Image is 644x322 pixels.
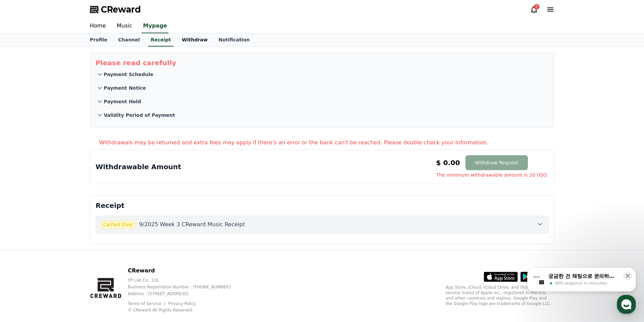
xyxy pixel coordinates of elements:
[142,19,168,33] a: Mypage
[104,71,153,78] p: Payment Schedule
[128,267,241,275] p: CReward
[96,216,549,233] button: Carried Over 9/2025 Week 3 CReward Music Receipt
[96,68,549,81] button: Payment Schedule
[128,301,166,306] a: Terms of Service
[104,85,146,91] p: Payment Notice
[85,34,113,47] a: Profile
[168,301,196,306] a: Privacy Policy
[96,201,549,210] p: Receipt
[446,285,554,306] p: App Store, iCloud, iCloud Drive, and iTunes Store are service marks of Apple Inc., registered in ...
[436,158,460,167] p: $ 0.00
[139,220,245,229] p: 9/2025 Week 3 CReward Music Receipt
[128,307,241,313] p: © CReward All Rights Reserved.
[465,155,528,170] button: Withdraw Request
[101,4,141,15] span: CReward
[88,215,130,232] a: Settings
[128,284,241,290] p: Business Registration Number : [PHONE_NUMBER]
[100,220,136,229] span: Carried Over
[100,226,117,231] span: Settings
[104,112,175,119] p: Validity Period of Payment
[111,19,138,33] a: Music
[96,162,181,172] p: Withdrawable Amount
[99,139,554,147] p: Withdrawals may be returned and extra fees may apply if there's an error or the bank can't be rea...
[113,34,145,47] a: Channel
[96,95,549,108] button: Payment Hold
[128,291,241,297] p: Address : [STREET_ADDRESS]
[148,34,174,47] a: Receipt
[17,226,29,231] span: Home
[2,215,45,232] a: Home
[436,172,549,178] span: The minimum withdrawable amount is 20 USD.
[128,278,241,283] p: YP Lab Co., Ltd.
[96,58,549,68] p: Please read carefully
[85,19,111,33] a: Home
[96,81,549,95] button: Payment Notice
[104,98,141,105] p: Payment Hold
[45,215,88,232] a: Messages
[176,34,213,47] a: Withdraw
[56,226,76,231] span: Messages
[90,4,141,15] a: CReward
[534,4,539,10] div: 2
[213,34,255,47] a: Notification
[530,5,538,14] a: 2
[96,108,549,122] button: Validity Period of Payment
